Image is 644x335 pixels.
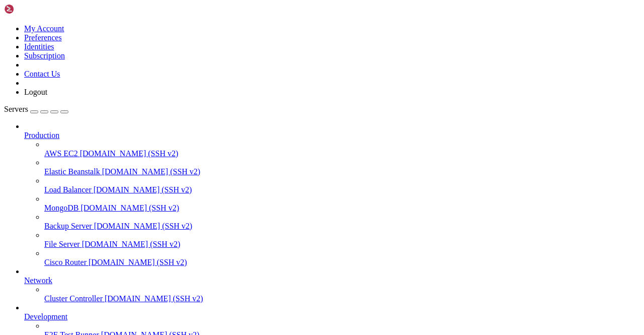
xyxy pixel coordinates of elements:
[44,194,640,213] li: MongoDB [DOMAIN_NAME] (SSH v2)
[44,149,640,158] a: AWS EC2 [DOMAIN_NAME] (SSH v2)
[24,88,47,96] a: Logout
[44,140,640,158] li: AWS EC2 [DOMAIN_NAME] (SSH v2)
[44,249,640,267] li: Cisco Router [DOMAIN_NAME] (SSH v2)
[24,70,60,78] a: Contact Us
[44,185,92,194] span: Load Balancer
[44,185,640,194] a: Load Balancer [DOMAIN_NAME] (SSH v2)
[24,122,640,267] li: Production
[44,213,640,231] li: Backup Server [DOMAIN_NAME] (SSH v2)
[82,240,181,248] span: [DOMAIN_NAME] (SSH v2)
[24,131,640,140] a: Production
[44,167,100,176] span: Elastic Beanstalk
[105,294,203,303] span: [DOMAIN_NAME] (SSH v2)
[44,204,640,213] a: MongoDB [DOMAIN_NAME] (SSH v2)
[24,267,640,303] li: Network
[44,222,92,230] span: Backup Server
[24,24,64,33] a: My Account
[44,149,78,158] span: AWS EC2
[44,158,640,176] li: Elastic Beanstalk [DOMAIN_NAME] (SSH v2)
[94,222,193,230] span: [DOMAIN_NAME] (SSH v2)
[44,240,640,249] a: File Server [DOMAIN_NAME] (SSH v2)
[80,204,179,212] span: [DOMAIN_NAME] (SSH v2)
[44,240,80,248] span: File Server
[94,185,192,194] span: [DOMAIN_NAME] (SSH v2)
[24,276,640,285] a: Network
[24,312,640,321] a: Development
[4,4,62,14] img: Shellngn
[44,176,640,194] li: Load Balancer [DOMAIN_NAME] (SSH v2)
[44,231,640,249] li: File Server [DOMAIN_NAME] (SSH v2)
[4,105,68,113] a: Servers
[24,33,62,42] a: Preferences
[44,285,640,303] li: Cluster Controller [DOMAIN_NAME] (SSH v2)
[4,105,28,113] span: Servers
[44,222,640,231] a: Backup Server [DOMAIN_NAME] (SSH v2)
[24,276,52,285] span: Network
[44,258,87,266] span: Cisco Router
[24,312,67,321] span: Development
[44,294,640,303] a: Cluster Controller [DOMAIN_NAME] (SSH v2)
[24,51,65,60] a: Subscription
[102,167,201,176] span: [DOMAIN_NAME] (SSH v2)
[44,258,640,267] a: Cisco Router [DOMAIN_NAME] (SSH v2)
[89,258,187,266] span: [DOMAIN_NAME] (SSH v2)
[44,294,103,303] span: Cluster Controller
[24,131,59,140] span: Production
[24,42,54,51] a: Identities
[80,149,179,158] span: [DOMAIN_NAME] (SSH v2)
[44,204,78,212] span: MongoDB
[44,167,640,176] a: Elastic Beanstalk [DOMAIN_NAME] (SSH v2)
